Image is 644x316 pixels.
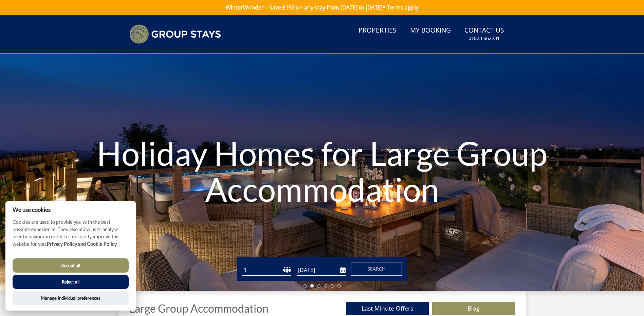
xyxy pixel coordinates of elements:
button: Reject all [13,275,129,289]
p: Cookies are used to provide you with the best possible experience. They also allow us to analyse ... [5,218,136,253]
input: Arrival Date [297,264,346,276]
button: Accept all [13,258,129,273]
span: Search [367,265,386,272]
a: Contact Us01823 662231 [462,23,507,45]
h1: Holiday Homes for Large Group Accommodation [97,122,548,220]
a: Blog [432,302,515,315]
a: Properties [356,23,399,38]
img: Group Stays [129,24,221,44]
a: Privacy Policy and Cookie Policy [47,241,117,247]
button: Manage Individual preferences [13,291,129,305]
h1: Large Group Accommodation [129,302,269,314]
a: My Booking [407,23,454,38]
button: Search [351,262,402,276]
small: 01823 662231 [468,35,500,42]
a: Last Minute Offers [346,302,429,315]
h2: We use cookies [5,206,136,213]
